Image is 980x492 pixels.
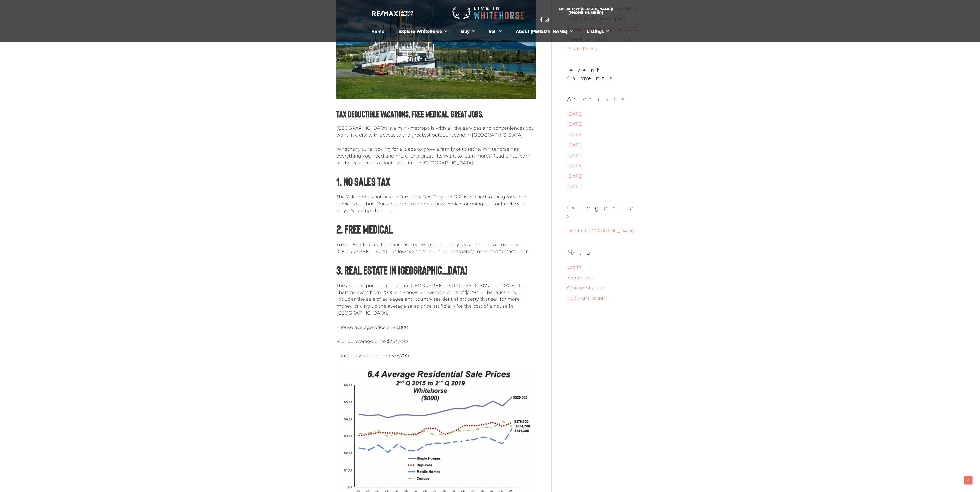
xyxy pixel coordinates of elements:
[567,264,581,270] a: Log in
[336,324,536,331] p: -House average price $495,800
[567,296,608,301] a: [DOMAIN_NAME]
[567,204,644,220] h2: Categories
[567,184,583,189] a: [DATE]
[336,125,536,139] p: [GEOGRAPHIC_DATA] is a mini-metropolis with all the services and conveniences you want in a city ...
[567,109,644,191] nav: Archives
[567,121,583,127] a: [DATE]
[367,26,388,37] a: Home
[567,163,583,169] a: [DATE]
[567,37,629,52] a: [MEDICAL_DATA] and Real Estate Prices.
[457,26,479,37] a: Buy
[336,338,536,345] p: -Condo average price $354,700
[336,174,390,188] strong: 1. No Sales Tax
[336,222,393,236] strong: 2. Free Medical
[336,352,536,359] p: -Duplex average price $378,700
[567,153,583,158] a: [DATE]
[540,4,632,17] a: Call or Text [PERSON_NAME]: [PHONE_NUMBER]
[567,226,644,235] nav: Categories
[583,26,613,37] a: Listings
[567,285,604,291] a: Comments feed
[336,194,536,214] p: The Yukon does not have a Territorial Tax. Only the GST is applied to the goods and services you ...
[567,111,583,117] a: [DATE]
[567,95,644,103] h2: Archives
[336,241,536,255] p: Yukon Health Care Insurance is free, with no monthly fees for medical coverage. [GEOGRAPHIC_DATA]...
[349,26,631,37] nav: Menu
[512,26,576,37] a: About [PERSON_NAME]
[567,263,644,303] nav: Meta
[567,132,583,138] a: [DATE]
[485,26,506,37] a: Sell
[336,263,467,277] strong: 3. Real Estate in [GEOGRAPHIC_DATA]
[567,248,644,256] h2: Meta
[336,109,483,119] strong: Tax Deductible Vacations, Free Medical, Great Jobs.
[567,275,595,280] a: Entries feed
[567,228,634,234] a: Live In [GEOGRAPHIC_DATA]
[336,146,536,166] p: Whether you’re looking for a place to grow a family or to retire, Whitehorse has everything you n...
[567,66,644,82] h2: Recent Comments
[567,173,583,179] a: [DATE]
[336,282,536,317] p: The average price of a house in [GEOGRAPHIC_DATA] is $506,707 as of [DATE]. The chart below is fr...
[546,7,625,14] span: Call or Text [PERSON_NAME]: [PHONE_NUMBER]
[395,26,451,37] a: Explore Whitehorse
[567,142,583,148] a: [DATE]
